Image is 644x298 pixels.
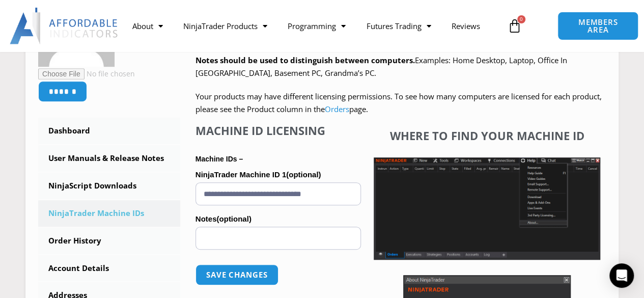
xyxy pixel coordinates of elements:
[195,124,361,137] h4: Machine ID Licensing
[492,11,537,41] a: 0
[374,129,600,142] h4: Where to find your Machine ID
[195,264,278,285] button: Save changes
[10,8,119,44] img: LogoAI | Affordable Indicators – NinjaTrader
[122,14,502,38] nav: Menu
[173,14,277,38] a: NinjaTrader Products
[195,167,361,182] label: NinjaTrader Machine ID 1
[609,263,634,288] div: Open Intercom Messenger
[517,15,525,23] span: 0
[38,255,180,282] a: Account Details
[195,211,361,227] label: Notes
[122,14,173,38] a: About
[195,155,243,163] strong: Machine IDs –
[195,91,602,115] span: Your products may have different licensing permissions. To see how many computers are licensed fo...
[38,200,180,227] a: NinjaTrader Machine IDs
[568,18,628,34] span: MEMBERS AREA
[38,118,180,144] a: Dashboard
[356,14,441,38] a: Futures Trading
[441,14,490,38] a: Reviews
[277,14,356,38] a: Programming
[216,214,251,223] span: (optional)
[38,228,180,254] a: Order History
[38,145,180,172] a: User Manuals & Release Notes
[286,170,321,179] span: (optional)
[325,104,349,114] a: Orders
[38,173,180,199] a: NinjaScript Downloads
[374,157,600,260] img: Screenshot 2025-01-17 1155544 | Affordable Indicators – NinjaTrader
[557,12,638,40] a: MEMBERS AREA
[195,55,415,65] strong: Notes should be used to distinguish between computers.
[195,55,567,78] span: Examples: Home Desktop, Laptop, Office In [GEOGRAPHIC_DATA], Basement PC, Grandma’s PC.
